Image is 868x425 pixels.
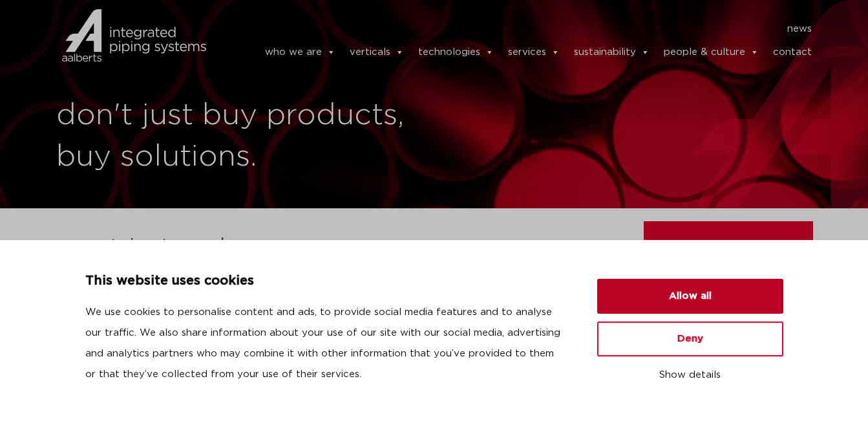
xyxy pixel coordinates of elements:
button: Deny [597,321,783,356]
a: technologies [418,39,494,65]
button: Show details [597,364,783,386]
button: Allow all [597,279,783,314]
a: sustainability [574,39,650,65]
p: This website uses cookies [85,271,566,292]
p: We use cookies to personalise content and ads, to provide social media features and to analyse ou... [85,302,566,385]
a: who we are [265,39,335,65]
nav: Menu [226,19,812,39]
h1: don't just buy products, buy solutions. [56,95,428,178]
a: contact [773,39,812,65]
a: news [787,19,812,39]
a: people & culture [664,39,759,65]
a: verticals [350,39,404,65]
h2: get in touch [76,234,236,265]
a: services [508,39,560,65]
